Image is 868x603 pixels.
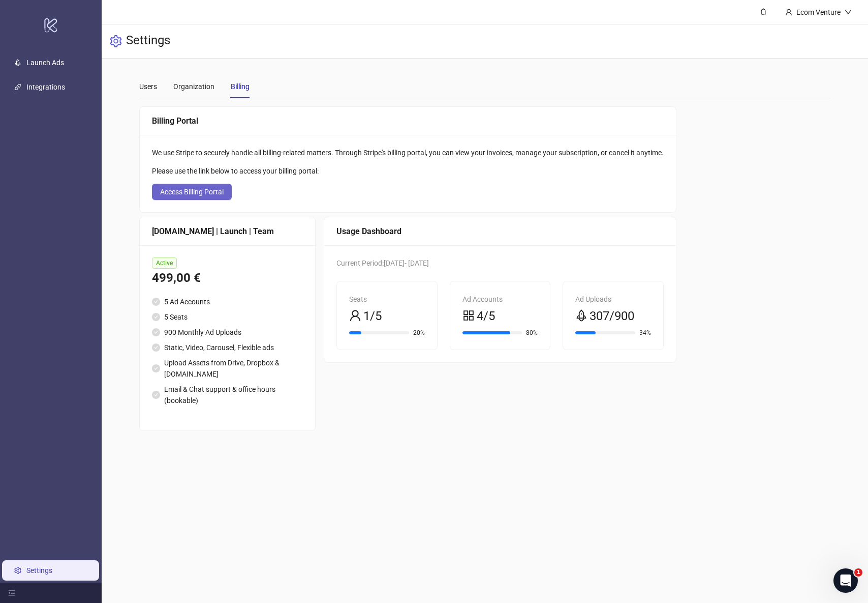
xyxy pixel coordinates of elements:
[792,7,845,18] div: Ecom Venture
[152,342,303,353] li: Static, Video, Carousel, Flexible ads
[152,114,664,127] div: Billing Portal
[833,568,858,593] iframe: Intercom live chat
[575,309,587,322] span: rocket
[152,257,177,269] span: Active
[575,294,651,305] div: Ad Uploads
[639,330,651,336] span: 34%
[26,59,64,67] a: Launch Ads
[26,83,65,91] a: Integrations
[349,294,425,305] div: Seats
[336,225,664,238] div: Usage Dashboard
[336,259,429,267] span: Current Period: [DATE] - [DATE]
[462,309,475,322] span: appstore
[152,384,303,406] li: Email & Chat support & office hours (bookable)
[477,307,495,326] span: 4/5
[152,343,160,352] span: check-circle
[160,188,224,196] span: Access Billing Portal
[152,298,160,306] span: check-circle
[139,81,157,92] div: Users
[152,296,303,307] li: 5 Ad Accounts
[462,294,538,305] div: Ad Accounts
[152,311,303,323] li: 5 Seats
[173,81,214,92] div: Organization
[785,9,792,16] span: user
[126,33,170,50] h3: Settings
[8,589,15,596] span: menu-fold
[854,568,862,577] span: 1
[349,309,361,322] span: user
[152,357,303,380] li: Upload Assets from Drive, Dropbox & [DOMAIN_NAME]
[152,225,303,238] div: [DOMAIN_NAME] | Launch | Team
[152,269,303,288] div: 499,00 €
[231,81,250,92] div: Billing
[152,147,664,158] div: We use Stripe to securely handle all billing-related matters. Through Stripe's billing portal, yo...
[152,313,160,321] span: check-circle
[760,8,767,15] span: bell
[152,328,160,336] span: check-circle
[152,391,160,399] span: check-circle
[26,566,52,575] a: Settings
[590,307,634,326] span: 307/900
[526,330,538,336] span: 80%
[152,327,303,338] li: 900 Monthly Ad Uploads
[152,364,160,372] span: check-circle
[845,9,852,16] span: down
[152,165,664,177] div: Please use the link below to access your billing portal:
[413,330,425,336] span: 20%
[152,184,232,200] button: Access Billing Portal
[110,35,122,47] span: setting
[363,307,382,326] span: 1/5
